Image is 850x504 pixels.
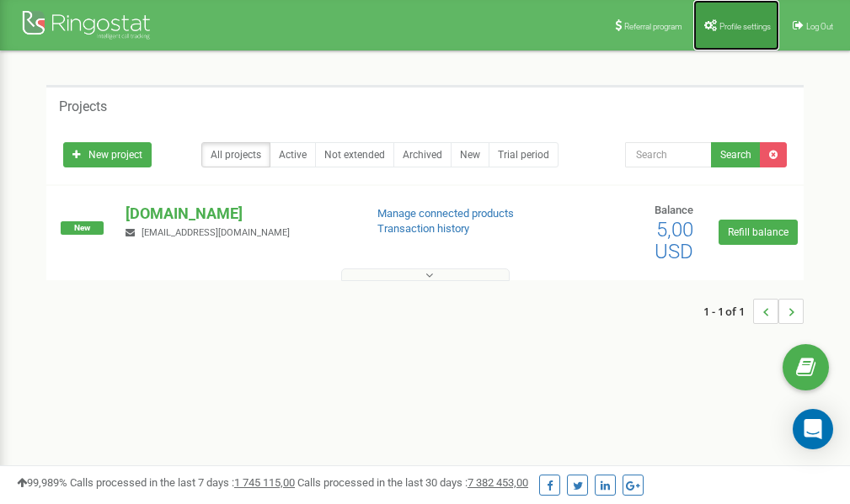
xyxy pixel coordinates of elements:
[61,221,104,235] span: New
[270,142,316,167] a: Active
[655,204,693,216] span: Balance
[625,142,712,167] input: Search
[451,142,489,167] a: New
[719,22,771,31] span: Profile settings
[806,22,833,31] span: Log Out
[719,220,798,245] a: Refill balance
[315,142,394,167] a: Not extended
[201,142,270,167] a: All projects
[793,409,833,449] div: Open Intercom Messenger
[17,476,67,489] span: 99,989%
[489,142,559,167] a: Trial period
[234,476,295,489] u: 1 745 115,00
[70,476,295,489] span: Calls processed in the last 7 days :
[126,203,350,225] p: [DOMAIN_NAME]
[624,22,682,31] span: Referral program
[703,299,753,324] span: 1 - 1 of 1
[711,142,761,167] button: Search
[297,476,528,489] span: Calls processed in the last 30 days :
[63,142,152,167] a: New project
[377,222,469,235] a: Transaction history
[703,282,804,341] nav: ...
[142,227,290,238] span: [EMAIL_ADDRESS][DOMAIN_NAME]
[468,476,528,489] u: 7 382 453,00
[393,142,452,167] a: Archived
[377,207,514,220] a: Manage connected products
[59,99,107,114] h5: Projects
[655,218,693,263] span: 5,00 USD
